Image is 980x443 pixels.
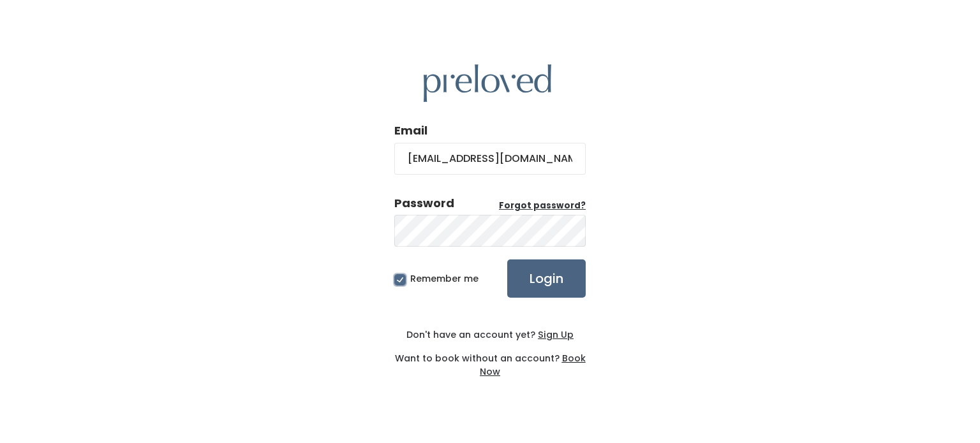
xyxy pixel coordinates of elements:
span: Remember me [410,272,479,285]
div: Don't have an account yet? [394,328,586,342]
input: Login [507,259,586,298]
a: Forgot password? [499,200,586,212]
div: Want to book without an account? [394,342,586,379]
a: Book Now [480,352,586,378]
div: Password [394,195,454,212]
img: preloved logo [424,64,551,102]
label: Email [394,122,427,139]
u: Sign Up [538,328,574,341]
a: Sign Up [535,328,574,341]
u: Forgot password? [499,200,586,212]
